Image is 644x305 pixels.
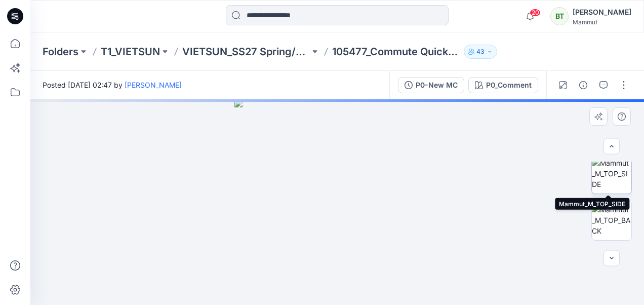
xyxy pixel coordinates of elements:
[486,80,532,91] div: P0_Comment
[182,45,310,59] a: VIETSUN_SS27 Spring/Summer [GEOGRAPHIC_DATA]
[592,204,631,236] img: Mammut_M_TOP_BACK
[398,77,464,93] button: P0-New MC
[234,99,440,305] img: eyJhbGciOiJIUzI1NiIsImtpZCI6IjAiLCJzbHQiOiJzZXMiLCJ0eXAiOiJKV1QifQ.eyJkYXRhIjp7InR5cGUiOiJzdG9yYW...
[101,45,160,59] a: T1_VIETSUN
[476,46,485,57] p: 43
[573,6,631,18] div: [PERSON_NAME]
[416,80,458,91] div: P0-New MC
[43,80,182,90] span: Posted [DATE] 02:47 by
[43,45,78,59] a: Folders
[573,18,631,26] div: Mammut
[530,9,541,17] span: 20
[592,158,631,189] img: Mammut_M_TOP_SIDE
[550,7,569,25] div: BT
[125,81,182,89] a: [PERSON_NAME]
[575,77,591,93] button: Details
[332,45,460,59] p: 105477_Commute Quick Dry Polo AF Men - OP1
[468,77,538,93] button: P0_Comment
[464,45,497,59] button: 43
